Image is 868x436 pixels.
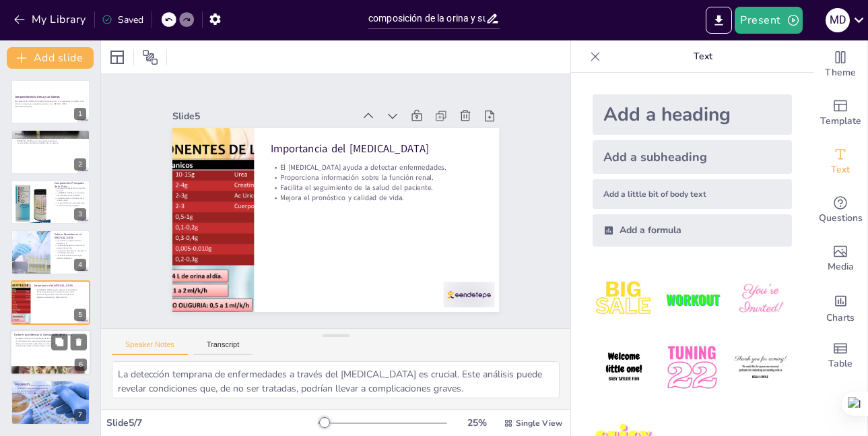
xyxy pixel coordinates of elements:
p: El [MEDICAL_DATA] es una herramienta diagnóstica. [15,139,86,142]
span: Template [820,114,861,129]
div: Layout [106,46,128,68]
p: Los valores normales de pH son entre 4.5 y 8. [55,239,86,244]
p: El [MEDICAL_DATA] ayuda a detectar enfermedades. [34,288,86,291]
img: 4.jpeg [593,336,655,399]
div: Add a subheading [593,140,792,174]
span: Questions [819,211,863,226]
div: 5 [11,280,90,325]
p: Componentes Principales de la Orina [55,181,86,189]
p: Valores Normales en el [MEDICAL_DATA] [55,232,86,240]
p: Mejora el pronóstico y calidad de vida. [270,193,482,203]
p: La orina es un líquido biológico esencial. [15,134,86,137]
div: 3 [11,180,90,224]
p: Los valores pueden variar según dieta e hidratación. [55,254,86,259]
button: My Library [10,9,92,30]
div: Add images, graphics, shapes or video [813,235,867,283]
button: Present [735,7,802,34]
div: 25 % [461,416,493,429]
div: 7 [11,380,90,425]
textarea: La detección temprana de enfermedades a través del [MEDICAL_DATA] es crucial. Este análisis puede... [112,361,560,398]
div: Change the overall theme [813,40,867,89]
p: Comprender la importancia del [MEDICAL_DATA]. [15,390,86,393]
p: La creatinina es un indicador de la función renal. [55,197,86,201]
p: Condiciones médicas pueden alterar la orina. [14,345,87,348]
div: 2 [74,158,86,170]
img: 2.jpeg [661,268,723,331]
div: Add a formula [593,214,792,247]
input: Insert title [368,9,486,28]
p: Facilita el seguimiento de la salud del paciente. [270,183,482,193]
div: 6 [10,330,91,375]
p: La detección temprana es fundamental. [15,387,86,390]
p: Factores que Afectan la Composición de la Orina [14,333,87,337]
p: Conclusiones [15,382,86,386]
div: 6 [75,359,87,371]
p: Importancia del [MEDICAL_DATA] [270,142,482,157]
div: Add text boxes [813,137,867,186]
p: La hidratación es crucial para la salud renal. [14,340,87,342]
img: 5.jpeg [661,336,723,399]
p: Proporciona información sobre la función renal. [34,290,86,293]
span: Position [142,49,158,65]
p: Mejora el pronóstico y calidad de vida. [34,296,86,299]
div: 2 [11,129,90,174]
p: La ausencia de proteínas y glucosa es un indicador de salud. [55,249,86,254]
span: Media [828,259,854,274]
p: Text [606,40,800,73]
p: Proporciona información sobre la función renal. [270,173,482,183]
div: 1 [74,108,86,120]
p: Esta presentación aborda la composición de la orina, sus componentes principales, y los valores n... [15,100,86,105]
div: Add a little bit of body text [593,179,792,209]
div: Slide 5 [172,110,354,123]
p: Mantener un control sobre la composición urinaria. [15,392,86,395]
button: Delete Slide [71,334,87,350]
div: Add charts and graphs [813,283,867,332]
span: Single View [516,418,562,429]
p: Facilita el seguimiento de la salud del paciente. [34,293,86,296]
p: La dieta influye en la composición de la orina. [14,337,87,340]
p: La orina es un indicador de salud general. [15,385,86,387]
button: Speaker Notes [112,340,188,355]
img: 3.jpeg [729,268,792,331]
p: El [MEDICAL_DATA] ayuda a detectar enfermedades. [270,162,482,172]
p: Los electrolitos son esenciales para muchas funciones corporales. [55,201,86,206]
div: 3 [74,208,86,220]
span: Theme [825,65,856,80]
span: Text [831,162,850,177]
span: Table [828,356,853,371]
button: m d [826,7,850,34]
div: Add a table [813,332,867,380]
button: Transcript [193,340,253,355]
div: 5 [74,309,86,321]
button: Duplicate Slide [51,334,67,350]
div: Add a heading [593,94,792,135]
div: 4 [74,259,86,271]
div: 7 [74,409,86,421]
p: Agua es el componente principal de la orina. [55,187,86,191]
p: La densidad específica normal varía entre 1.005 y 1.030. [55,245,86,249]
p: Introducción a la Orina [15,131,86,135]
div: Add ready made slides [813,89,867,137]
div: 4 [11,230,90,274]
p: La [MEDICAL_DATA] es un producto del metabolismo de proteínas. [55,191,86,196]
div: Saved [102,13,143,26]
p: Generated with [URL] [15,105,86,108]
img: 6.jpeg [729,336,792,399]
div: Slide 5 / 7 [106,416,318,429]
button: Export to PowerPoint [706,7,732,34]
div: Get real-time input from your audience [813,186,867,235]
img: 1.jpeg [593,268,655,331]
p: La composición de la orina incluye varios componentes. [15,137,86,139]
div: 1 [11,80,90,124]
span: Charts [826,311,855,325]
strong: Composición de la Orina y sus Valores [15,96,60,99]
button: Add slide [7,47,94,69]
p: Importancia del [MEDICAL_DATA] [34,283,86,287]
div: m d [826,8,850,32]
p: La orina refleja el estado metabólico de una persona. [15,142,86,144]
p: El ejercicio también puede afectar la composición urinaria. [14,342,87,345]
